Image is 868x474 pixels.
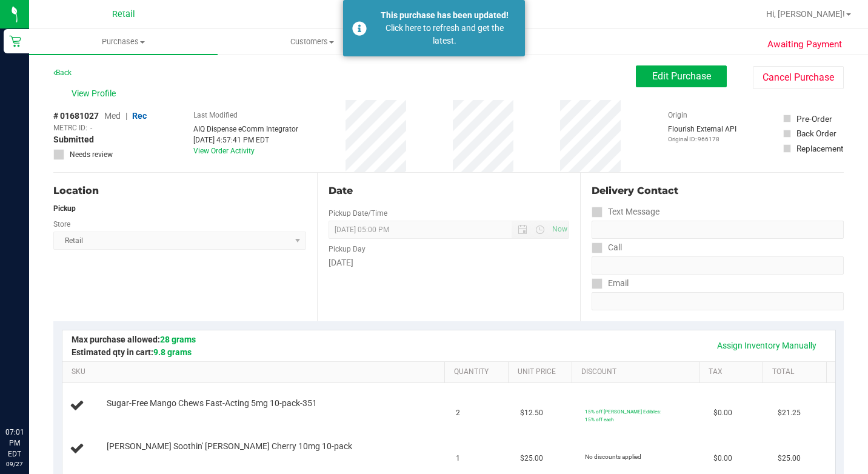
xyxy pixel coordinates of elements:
button: Cancel Purchase [753,66,844,89]
strong: Pickup [53,204,76,213]
div: Pre-Order [796,113,832,125]
span: Rec [132,111,147,121]
span: Sugar-Free Mango Chews Fast-Acting 5mg 10-pack-351 [107,398,317,409]
label: Origin [668,110,687,121]
p: 09/27 [5,459,24,469]
span: Customers [218,36,406,47]
span: 28 grams [160,335,196,344]
label: Call [592,239,622,256]
span: [PERSON_NAME] Soothin' [PERSON_NAME] Cherry 10mg 10-pack [107,441,352,452]
span: Max purchase allowed: [72,335,196,344]
span: $0.00 [713,407,732,419]
span: $25.00 [778,453,801,464]
input: Format: (999) 999-9999 [592,221,844,239]
input: Format: (999) 999-9999 [592,256,844,275]
span: 15% off [PERSON_NAME] Edibles: 15% off each [585,409,661,422]
span: METRC ID: [53,122,87,133]
span: 1 [456,453,460,464]
a: Tax [709,367,758,377]
div: Flourish External API [668,124,736,144]
span: Med [104,111,121,121]
div: Location [53,184,306,198]
div: Delivery Contact [592,184,844,198]
span: Purchases [29,36,218,47]
a: Back [53,68,72,77]
div: [DATE] 4:57:41 PM EDT [193,135,298,145]
span: $21.25 [778,407,801,419]
a: Quantity [454,367,503,377]
a: Unit Price [518,367,567,377]
iframe: Resource center [12,377,48,413]
span: $0.00 [713,453,732,464]
div: [DATE] [329,256,570,269]
a: View Order Activity [193,147,255,155]
div: Back Order [796,127,836,139]
label: Store [53,219,70,230]
a: Customers [218,29,406,55]
a: Total [772,367,821,377]
div: Replacement [796,142,843,155]
inline-svg: Retail [9,35,21,47]
p: 07:01 PM EDT [5,427,24,459]
label: Pickup Date/Time [329,208,387,219]
a: Assign Inventory Manually [709,335,824,356]
button: Edit Purchase [636,65,727,87]
a: Purchases [29,29,218,55]
span: $25.00 [520,453,543,464]
div: AIQ Dispense eComm Integrator [193,124,298,135]
span: Needs review [70,149,113,160]
span: 2 [456,407,460,419]
p: Original ID: 966178 [668,135,736,144]
span: $12.50 [520,407,543,419]
span: Submitted [53,133,94,146]
span: - [90,122,92,133]
span: Hi, [PERSON_NAME]! [766,9,845,19]
label: Email [592,275,629,292]
span: # 01681027 [53,110,99,122]
span: No discounts applied [585,453,641,460]
div: This purchase has been updated! [373,9,516,22]
span: Awaiting Payment [767,38,842,52]
div: Click here to refresh and get the latest. [373,22,516,47]
label: Pickup Day [329,244,366,255]
label: Text Message [592,203,659,221]
span: View Profile [72,87,120,100]
span: 9.8 grams [153,347,192,357]
label: Last Modified [193,110,238,121]
span: Estimated qty in cart: [72,347,192,357]
span: | [125,111,127,121]
a: SKU [72,367,439,377]
div: Date [329,184,570,198]
a: Discount [581,367,694,377]
span: Retail [112,9,135,19]
span: Edit Purchase [652,70,711,82]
